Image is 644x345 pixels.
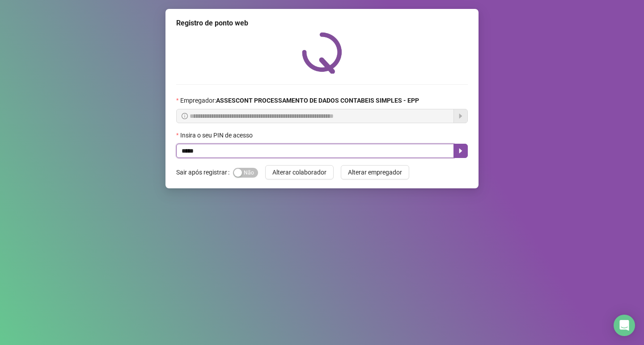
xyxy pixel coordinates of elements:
label: Insira o seu PIN de acesso [176,130,258,140]
button: Alterar colaborador [265,165,334,179]
span: info-circle [182,113,188,119]
button: Alterar empregador [341,165,409,179]
label: Sair após registrar [176,165,233,179]
span: Alterar colaborador [272,167,326,177]
span: caret-right [457,147,464,154]
div: Open Intercom Messenger [614,315,635,336]
span: Empregador : [180,96,419,105]
div: Registro de ponto web [176,18,468,29]
strong: ASSESCONT PROCESSAMENTO DE DADOS CONTABEIS SIMPLES - EPP [216,97,419,104]
img: QRPoint [302,32,342,74]
span: Alterar empregador [348,167,402,177]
